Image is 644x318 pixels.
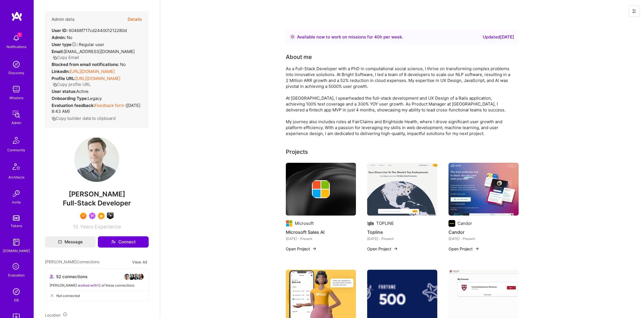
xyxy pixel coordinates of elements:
[80,224,121,230] span: Years Experience
[286,246,317,252] button: Open Project
[11,188,22,199] img: Invite
[11,237,22,248] img: guide book
[367,236,437,242] div: [DATE] - Present
[53,56,57,60] i: icon Copy
[52,76,75,81] strong: Profile URL:
[128,273,135,280] img: avatar
[52,115,116,121] button: Copy builder data to clipboard
[45,312,149,318] div: Location
[50,274,54,279] i: icon Collaborator
[286,220,293,227] img: Company logo
[295,220,314,226] div: Microsoft
[133,273,139,280] img: avatar
[58,240,62,244] i: icon Mail
[10,95,23,101] div: Missions
[367,163,437,216] img: Topline
[376,220,394,226] div: TOPLINE
[63,199,131,207] span: Full-Stack Developer
[74,137,119,182] img: User Avatar
[14,297,19,303] div: DB
[52,28,68,33] strong: User ID:
[11,262,22,272] i: icon SelectionTeam
[286,236,356,242] div: [DATE] - Present
[52,17,75,22] h4: Admin data
[290,35,295,39] img: Availability
[128,11,142,28] button: Details
[10,134,23,147] img: Community
[107,212,114,219] img: A.I. guild
[297,34,403,40] div: Available now to work on missions for h per week .
[72,42,77,47] i: Help
[45,259,99,265] span: [PERSON_NAME] Connections
[111,239,116,244] i: icon Connect
[80,212,87,219] img: Exceptional A.Teamer
[52,61,126,67] div: No
[95,103,124,108] a: Feedback form
[3,248,30,254] div: [DOMAIN_NAME]
[52,96,88,101] strong: Onboarding Type:
[76,89,89,94] span: Active
[312,180,330,198] img: Company logo
[52,62,120,67] strong: Blocked from email notifications:
[52,35,72,40] div: No
[53,54,79,60] button: Copy Email
[89,212,96,219] img: Been on Mission
[11,286,22,297] img: Admin Search
[449,220,455,227] img: Company logo
[374,34,380,40] span: 40
[50,293,54,298] i: icon CloseGray
[52,102,142,114] div: ( [DATE] 8:43 AM )
[11,109,22,120] img: admin teamwork
[88,96,102,101] span: legacy
[13,215,20,221] img: tokens
[52,116,56,121] i: icon Copy
[11,84,22,95] img: teamwork
[137,273,144,280] img: avatar
[8,272,25,278] div: Evaluation
[52,35,66,40] strong: Admin:
[449,228,519,236] h4: Candor
[70,69,115,74] a: [URL][DOMAIN_NAME]
[124,273,130,280] img: avatar
[52,42,104,47] div: Regular user
[17,33,22,37] span: 1
[312,246,317,251] img: arrow-right
[286,148,308,156] div: Projects
[98,236,149,248] button: Connect
[73,224,78,230] span: 15
[367,246,398,252] button: Open Project
[52,49,64,54] strong: Email:
[45,269,149,301] button: 52 connectionsavataravataravataravatar[PERSON_NAME] worked with12 of these connectionsNot connected
[50,282,144,288] div: [PERSON_NAME] of these connections
[286,53,312,61] div: About me
[367,220,374,227] img: Company logo
[6,44,26,50] div: Notifications
[98,212,105,219] img: SelectionTeam
[75,76,120,81] a: [URL][DOMAIN_NAME]
[53,83,57,87] i: icon Copy
[52,89,76,94] strong: User status:
[286,163,356,216] img: cover
[10,161,23,174] img: Architects
[483,34,514,40] div: Updated [DATE]
[12,199,21,205] div: Invite
[367,228,437,236] h4: Topline
[11,223,22,229] div: Tokens
[130,259,149,265] button: View All
[78,283,101,287] span: worked with 12
[449,163,519,216] img: Candor
[394,246,398,251] img: arrow-right
[7,147,25,153] div: Community
[11,33,22,44] img: bell
[286,66,510,136] div: As a Full-Stack Developer with a PhD in computational social science, I thrive on transforming co...
[11,59,22,70] img: discovery
[457,220,472,226] div: Candor
[56,293,80,299] span: Not connected
[286,228,356,236] h4: Microsoft Sales AI
[475,246,479,251] img: arrow-right
[449,236,519,242] div: [DATE] - Present
[45,190,149,198] span: [PERSON_NAME]
[45,236,96,248] button: Message
[52,28,127,33] div: 60468f717cd244001212280d
[52,69,70,74] strong: LinkedIn:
